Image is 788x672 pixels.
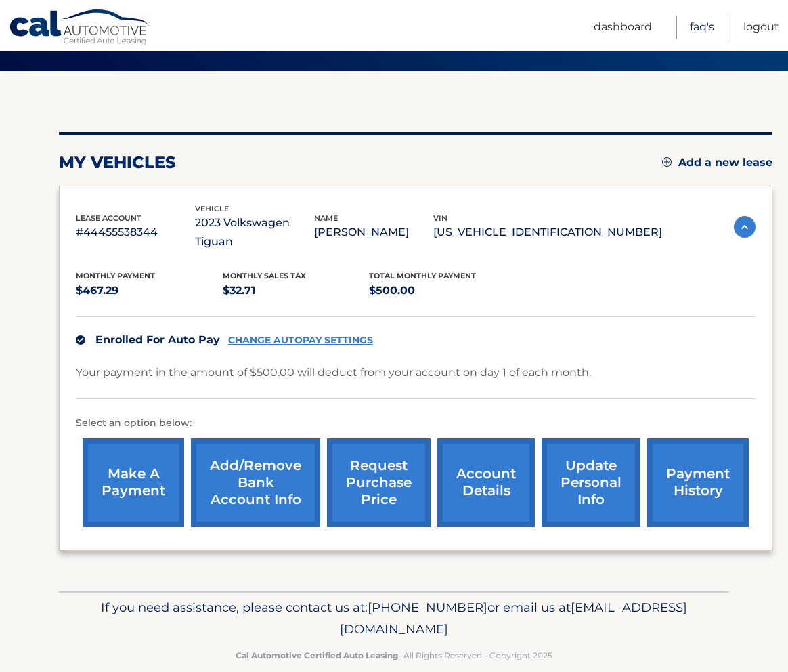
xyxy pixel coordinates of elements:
a: CHANGE AUTOPAY SETTINGS [228,335,373,346]
span: Enrolled For Auto Pay [95,333,220,346]
p: [PERSON_NAME] [314,223,433,242]
strong: Cal Automotive Certified Auto Leasing [236,650,398,660]
span: Monthly Payment [76,271,155,280]
a: Logout [743,16,779,39]
span: Total Monthly Payment [369,271,476,280]
p: $32.71 [223,281,370,300]
p: $500.00 [369,281,516,300]
a: make a payment [83,438,184,527]
a: payment history [647,438,749,527]
a: Add/Remove bank account info [191,438,320,527]
p: #44455538344 [76,223,195,242]
a: Add a new lease [662,156,772,169]
a: Dashboard [594,16,652,39]
a: FAQ's [690,16,714,39]
p: Select an option below: [76,415,756,432]
span: vehicle [195,204,229,213]
img: accordion-active.svg [734,216,756,238]
span: vin [433,213,447,223]
p: - All Rights Reserved - Copyright 2025 [68,648,720,663]
a: update personal info [542,438,640,527]
span: [PHONE_NUMBER] [368,600,487,615]
p: $467.29 [76,281,223,300]
span: Monthly sales Tax [223,271,306,280]
span: lease account [76,213,141,223]
p: 2023 Volkswagen Tiguan [195,213,314,251]
p: If you need assistance, please contact us at: or email us at [68,597,720,640]
a: request purchase price [327,438,431,527]
img: check.svg [76,335,85,345]
a: Cal Automotive [9,9,151,48]
h2: my vehicles [59,152,176,173]
a: account details [437,438,535,527]
p: Your payment in the amount of $500.00 will deduct from your account on day 1 of each month. [76,363,591,382]
p: [US_VEHICLE_IDENTIFICATION_NUMBER] [433,223,662,242]
span: name [314,213,338,223]
img: add.svg [662,157,672,167]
